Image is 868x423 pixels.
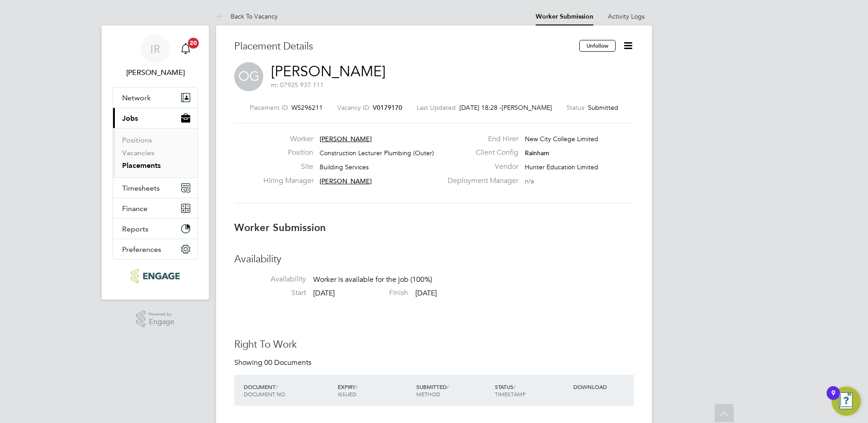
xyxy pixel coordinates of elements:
a: Activity Logs [608,12,645,20]
label: Status [567,103,584,112]
button: Network [113,88,197,108]
span: V0179170 [373,103,402,112]
label: Placement ID [250,103,288,112]
label: Site [263,162,313,172]
a: Vacancies [122,148,154,157]
label: Finish [336,288,408,298]
button: Preferences [113,239,197,259]
a: [PERSON_NAME] [271,63,385,80]
label: Vacancy ID [337,103,369,112]
span: OG [234,62,263,91]
span: [PERSON_NAME] [320,177,372,185]
div: Jobs [113,128,197,177]
div: STATUS [493,379,571,402]
span: Submitted [588,103,618,112]
button: Open Resource Center, 9 new notifications [832,387,861,416]
label: Hiring Manager [263,176,313,186]
span: Network [122,93,151,102]
button: Jobs [113,108,197,128]
a: 20 [177,34,195,64]
span: [DATE] 18:28 - [459,103,502,112]
label: Deployment Manager [442,176,518,186]
div: DOCUMENT [242,379,335,402]
span: Preferences [122,245,161,254]
span: Worker is available for the job (100%) [313,275,432,284]
span: Construction Lecturer Plumbing (Outer) [320,149,434,157]
button: Unfollow [579,40,616,52]
span: / [513,383,515,390]
span: METHOD [416,390,440,398]
span: DOCUMENT NO. [244,390,286,398]
a: Back To Vacancy [216,12,278,20]
span: ISSUED [338,390,356,398]
span: Timesheets [122,184,160,192]
span: / [355,383,357,390]
span: Reports [122,225,148,233]
span: Building Services [320,163,369,171]
a: IR[PERSON_NAME] [113,34,198,78]
b: Worker Submission [234,221,326,234]
span: [PERSON_NAME] [320,135,372,143]
span: Finance [122,204,148,213]
span: WS296211 [291,103,323,112]
span: Ian Rist [113,67,198,78]
span: / [276,383,277,390]
span: Rainham [525,149,549,157]
span: Powered by [149,310,174,318]
span: [DATE] [415,289,437,298]
h3: Placement Details [234,40,572,53]
img: ncclondon-logo-retina.png [131,269,179,283]
label: Last Updated [417,103,456,112]
div: 9 [831,393,835,405]
label: Availability [234,275,306,284]
span: 00 Documents [264,358,311,367]
div: Showing [234,358,313,368]
button: Timesheets [113,178,197,198]
label: Start [234,288,306,298]
button: Reports [113,219,197,239]
button: Finance [113,198,197,218]
a: Placements [122,161,161,170]
span: 20 [188,38,199,49]
span: [PERSON_NAME] [502,103,552,112]
a: Positions [122,136,152,144]
label: Worker [263,134,313,144]
span: / [447,383,449,390]
span: Jobs [122,114,138,123]
a: Worker Submission [536,13,593,20]
span: [DATE] [313,289,335,298]
a: Go to home page [113,269,198,283]
label: End Hirer [442,134,518,144]
span: New City College Limited [525,135,598,143]
label: Client Config [442,148,518,157]
span: m: 07925 937 111 [271,81,324,89]
div: SUBMITTED [414,379,493,402]
span: n/a [525,177,534,185]
a: Powered byEngage [136,310,175,328]
h3: Right To Work [234,338,634,351]
span: Engage [149,318,174,326]
span: Hunter Education Limited [525,163,598,171]
div: EXPIRY [335,379,414,402]
span: TIMESTAMP [495,390,526,398]
label: Vendor [442,162,518,172]
h3: Availability [234,253,634,266]
nav: Main navigation [102,25,209,300]
span: IR [150,43,160,55]
div: DOWNLOAD [571,379,634,395]
label: Position [263,148,313,157]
